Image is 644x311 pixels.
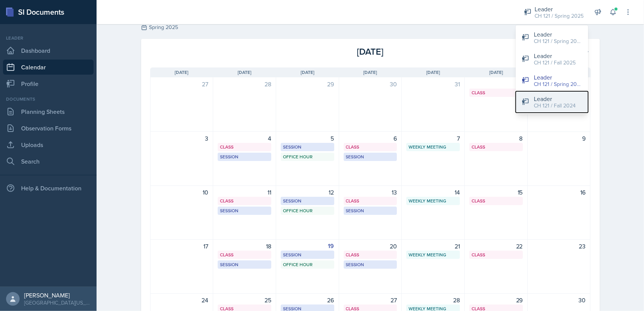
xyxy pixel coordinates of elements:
div: Weekly Meeting [409,144,458,150]
div: Session [283,198,332,204]
div: Class [472,89,521,96]
div: Leader [3,35,94,41]
div: 28 [218,80,271,89]
div: Leader [534,30,582,39]
div: 10 [155,188,209,197]
a: Search [3,154,94,169]
div: Leader [534,51,576,60]
div: 29 [469,296,523,305]
div: 20 [344,242,397,251]
span: [DATE] [301,69,314,76]
div: 12 [281,188,334,197]
span: [DATE] [175,69,188,76]
div: 8 [469,134,523,143]
div: 21 [406,242,460,251]
div: 30 [532,296,586,305]
div: 11 [218,188,271,197]
div: Documents [3,96,94,103]
div: Session [346,207,395,214]
div: Class [220,144,269,150]
div: Class [220,198,269,204]
span: [DATE] [489,69,503,76]
div: Class [472,198,521,204]
div: 4 [218,134,271,143]
div: [DATE] [297,45,444,58]
div: Weekly Meeting [409,251,458,258]
button: Leader CH 121 / Spring 2024 [516,27,588,48]
div: [GEOGRAPHIC_DATA][US_STATE] in [GEOGRAPHIC_DATA] [24,299,91,306]
div: 31 [406,80,460,89]
div: 29 [281,80,334,89]
div: 9 [532,134,586,143]
span: [DATE] [364,69,377,76]
div: 6 [344,134,397,143]
div: 17 [155,242,209,251]
div: 22 [469,242,523,251]
div: 3 [155,134,209,143]
div: Class [472,144,521,150]
div: 13 [344,188,397,197]
div: [PERSON_NAME] [24,291,91,299]
div: Spring 2025 [141,23,600,31]
div: CH 121 / Spring 2025 [535,12,584,20]
div: CH 121 / Spring 2024 [534,37,582,45]
div: CH 121 / Spring 2025 [534,80,582,88]
div: 15 [469,188,523,197]
div: 14 [406,188,460,197]
div: Class [346,144,395,150]
div: Session [220,207,269,214]
div: Leader [534,94,576,103]
div: 28 [406,296,460,305]
div: 27 [155,80,209,89]
div: Session [283,251,332,258]
div: 26 [281,296,334,305]
div: 1 [469,80,523,89]
div: 25 [218,296,271,305]
button: Leader CH 121 / Spring 2025 [516,70,588,91]
a: Profile [3,76,94,91]
div: 24 [155,296,209,305]
a: Observation Forms [3,121,94,136]
div: 16 [532,188,586,197]
a: Planning Sheets [3,104,94,119]
div: CH 121 / Fall 2024 [534,102,576,110]
div: Session [220,153,269,160]
div: 5 [281,134,334,143]
div: Office Hour [283,207,332,214]
div: Class [346,198,395,204]
a: Calendar [3,60,94,75]
div: Office Hour [283,261,332,268]
span: [DATE] [238,69,251,76]
div: Weekly Meeting [409,198,458,204]
a: Dashboard [3,43,94,58]
a: Uploads [3,137,94,152]
div: 7 [406,134,460,143]
div: Session [220,261,269,268]
div: 18 [218,242,271,251]
div: Class [472,251,521,258]
div: 19 [281,242,334,251]
button: Leader CH 121 / Fall 2025 [516,48,588,70]
div: Class [220,251,269,258]
div: 30 [344,80,397,89]
div: 23 [532,242,586,251]
div: Session [346,153,395,160]
div: 27 [344,296,397,305]
div: Class [346,251,395,258]
div: Leader [534,73,582,82]
div: CH 121 / Fall 2025 [534,59,576,67]
div: Leader [535,5,584,14]
div: Help & Documentation [3,181,94,196]
span: [DATE] [426,69,440,76]
button: Leader CH 121 / Fall 2024 [516,91,588,113]
div: Office Hour [283,153,332,160]
div: Session [346,261,395,268]
div: Session [283,144,332,150]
